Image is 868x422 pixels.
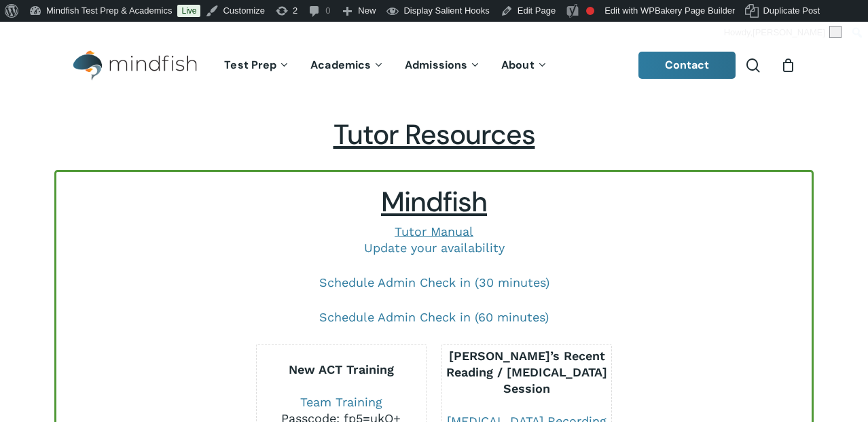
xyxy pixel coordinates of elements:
[446,349,607,395] b: [PERSON_NAME]’s Recent Reading / [MEDICAL_DATA] Session
[719,22,847,43] a: Howdy,
[224,58,276,72] span: Test Prep
[214,40,558,91] nav: Main Menu
[501,58,535,72] span: About
[54,40,814,91] header: Main Menu
[300,60,395,71] a: Academics
[405,58,467,72] span: Admissions
[177,5,200,17] a: Live
[289,362,394,376] b: New ACT Training
[586,7,594,15] div: Focus keyphrase not set
[753,27,825,37] span: [PERSON_NAME]
[395,224,473,239] a: Tutor Manual
[665,58,710,72] span: Contact
[364,241,505,255] a: Update your availability
[319,310,549,324] a: Schedule Admin Check in (60 minutes)
[319,275,549,289] a: Schedule Admin Check in (30 minutes)
[310,58,371,72] span: Academics
[638,52,736,79] a: Contact
[395,60,491,71] a: Admissions
[491,60,558,71] a: About
[214,60,300,71] a: Test Prep
[381,184,487,220] span: Mindfish
[333,117,535,153] span: Tutor Resources
[780,58,795,73] a: Cart
[300,395,382,409] a: Team Training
